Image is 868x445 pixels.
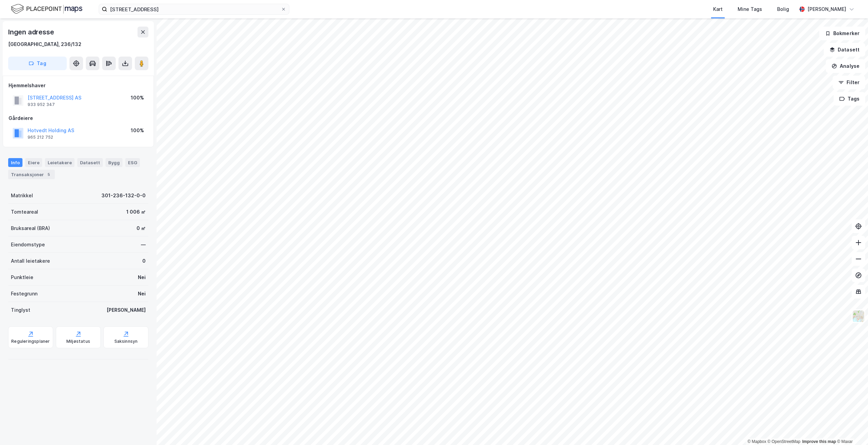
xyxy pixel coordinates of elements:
[77,158,103,167] div: Datasett
[126,208,146,216] div: 1 006 ㎡
[106,158,123,167] div: Bygg
[125,158,140,167] div: ESG
[852,310,865,323] img: Z
[834,92,865,106] button: Tags
[131,126,144,135] div: 100%
[138,273,146,281] div: Nei
[11,3,82,15] img: logo.f888ab2527a4732fd821a326f86c7f29.svg
[833,76,865,89] button: Filter
[114,339,138,344] div: Saksinnsyn
[136,224,146,232] div: 0 ㎡
[819,27,865,40] button: Bokmerker
[768,439,801,444] a: OpenStreetMap
[101,191,146,200] div: 301-236-132-0-0
[11,208,38,216] div: Tomteareal
[834,412,868,445] iframe: Chat Widget
[11,290,37,298] div: Festegrunn
[748,439,766,444] a: Mapbox
[8,40,81,48] div: [GEOGRAPHIC_DATA], 236/132
[45,158,75,167] div: Leietakere
[802,439,836,444] a: Improve this map
[9,114,148,122] div: Gårdeiere
[141,241,146,249] div: —
[807,5,846,13] div: [PERSON_NAME]
[11,273,33,281] div: Punktleie
[28,135,53,140] div: 965 212 752
[9,81,148,90] div: Hjemmelshaver
[66,339,90,344] div: Miljøstatus
[834,412,868,445] div: Kontrollprogram for chat
[11,224,50,232] div: Bruksareal (BRA)
[107,306,146,314] div: [PERSON_NAME]
[8,158,22,167] div: Info
[8,57,67,70] button: Tag
[142,257,146,265] div: 0
[8,170,55,179] div: Transaksjoner
[45,171,52,178] div: 5
[8,27,55,37] div: Ingen adresse
[826,59,865,73] button: Analyse
[25,158,42,167] div: Eiere
[107,4,281,14] input: Søk på adresse, matrikkel, gårdeiere, leietakere eller personer
[738,5,762,13] div: Mine Tags
[11,191,33,200] div: Matrikkel
[824,43,865,57] button: Datasett
[28,102,55,107] div: 933 952 347
[131,94,144,102] div: 100%
[713,5,723,13] div: Kart
[777,5,789,13] div: Bolig
[138,290,146,298] div: Nei
[11,241,45,249] div: Eiendomstype
[11,339,50,344] div: Reguleringsplaner
[11,257,50,265] div: Antall leietakere
[11,306,30,314] div: Tinglyst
